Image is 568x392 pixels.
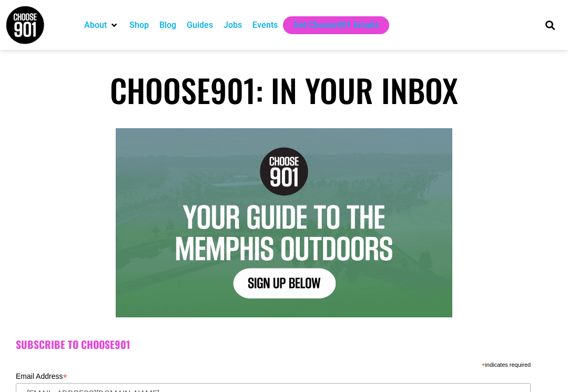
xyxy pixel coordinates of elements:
a: Get Choose901 Emails [293,19,379,32]
a: Shop [129,19,149,32]
div: About [79,16,124,34]
nav: Main nav [79,16,530,34]
div: Search [542,16,559,34]
a: Blog [159,19,176,32]
h1: Choose901: In Your Inbox [5,71,563,109]
a: Events [252,19,278,32]
a: Jobs [224,19,242,32]
label: Email Address [16,369,531,381]
h2: Subscribe to Choose901 [16,338,552,351]
a: About [84,19,107,32]
div: indicates required [16,359,531,369]
a: Guides [187,19,213,32]
img: Text graphic with "Choose 901" logo. Reads: "7 Things to Do in Memphis This Week. Sign Up Below."... [116,128,452,317]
